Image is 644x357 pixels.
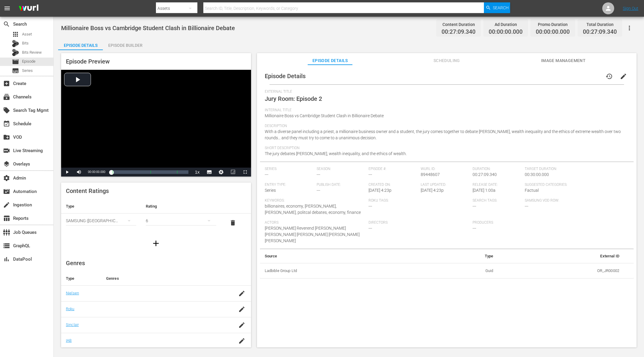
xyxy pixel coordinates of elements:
span: Live Streaming [3,147,10,154]
button: Mute [73,168,85,177]
span: [DATE] 4:23p [421,188,444,193]
table: simple table [61,199,251,232]
div: Video Player [61,70,251,177]
span: Ingestion [3,201,10,208]
button: Episode Details [58,38,103,50]
span: --- [369,204,372,208]
img: ans4CAIJ8jUAAAAAAAAAAAAAAAAAAAAAAAAgQb4GAAAAAAAAAAAAAAAAAAAAAAAAJMjXAAAAAAAAAAAAAAAAAAAAAAAAgAT5G... [14,1,43,16]
span: 00:00:00.000 [489,29,523,35]
span: Actors [265,220,366,225]
span: --- [369,226,372,231]
div: Episode Details [58,38,103,52]
div: Episode Builder [103,38,148,52]
span: Genres [66,259,85,267]
span: Scheduling [424,57,469,64]
div: Total Duration [583,20,617,29]
span: Wurl ID: [421,167,470,171]
td: Guid [426,263,498,279]
span: Release Date: [473,183,521,187]
span: Short Description [265,146,626,151]
span: 00:27:09.340 [442,29,476,35]
div: Bits [12,40,19,47]
th: Type [61,271,101,286]
th: External ID [498,249,624,263]
span: Entry Type: [265,183,314,187]
th: Source [260,249,426,263]
span: Asset [12,31,19,38]
span: Schedule [3,120,10,127]
span: Search [493,2,509,13]
span: [DATE] 4:23p [369,188,391,193]
span: Keywords: [265,198,366,203]
button: Jump To Time [215,168,227,177]
span: Episode [12,58,19,65]
span: Season: [317,167,366,171]
span: Episode #: [369,167,417,171]
th: Ladbible Group Ltd [260,263,426,279]
span: --- [369,172,372,177]
span: Last Updated: [421,183,470,187]
span: Series: [265,167,314,171]
span: Created On: [369,183,417,187]
button: Playback Rate [191,168,203,177]
span: 00:00:00.000 [88,170,105,174]
span: Overlays [3,160,10,168]
span: billionaires, economy, [PERSON_NAME], [PERSON_NAME], politcal debates, economy, finance [265,204,361,215]
span: Job Queues [3,229,10,236]
span: --- [317,188,320,193]
span: Series [22,68,33,74]
span: history [606,73,613,80]
div: 6 [146,212,216,229]
span: With a diverse panel including a priest, a millionaire business owner and a student, the jury com... [265,129,621,140]
span: Samsung VOD Row: [525,198,574,203]
span: Search Tag Mgmt [3,107,10,114]
span: [PERSON_NAME] Reverend [PERSON_NAME] [PERSON_NAME] [PERSON_NAME] [PERSON_NAME] [PERSON_NAME] [265,226,360,243]
button: Search [484,2,510,13]
span: Bits Review [22,50,42,55]
span: Episode Preview [66,58,110,65]
span: --- [317,172,320,177]
span: Millionaire Boss vs Cambridge Student Clash in Billionaire Debate [265,113,384,118]
span: Series [12,67,19,74]
div: Ad Duration [489,20,523,29]
div: Content Duration [442,20,476,29]
span: 00:27:09.340 [583,29,617,35]
span: Reports [3,215,10,222]
span: Episode Details [265,72,306,80]
span: [DATE] 1:00a [473,188,496,193]
span: Image Management [541,57,586,64]
span: 00:30:00.000 [525,172,549,177]
button: Episode Builder [103,38,148,50]
span: Asset [22,31,32,37]
button: Picture-in-Picture [227,168,239,177]
span: Search Tags: [473,198,521,203]
a: Nielsen [66,291,79,295]
table: simple table [260,249,634,279]
span: Jury Room: Episode 2 [265,95,322,102]
span: Bits [22,40,29,46]
td: OR_JR00002 [498,263,624,279]
span: Target Duration: [525,167,626,171]
span: GraphQL [3,242,10,249]
span: Channels [3,93,10,101]
span: The jury debates [PERSON_NAME], wealth inequality, and the ethics of wealth. [265,151,407,156]
span: Automation [3,188,10,195]
th: Rating [141,199,221,214]
span: --- [265,172,268,177]
span: --- [473,204,476,208]
a: IAB [66,338,72,343]
button: edit [616,69,631,84]
button: Subtitles [203,168,215,177]
div: SAMSUNG ([GEOGRAPHIC_DATA] (Republic of)) [66,212,136,229]
span: Admin [3,174,10,182]
span: 89448607 [421,172,440,177]
span: --- [473,226,476,231]
span: Search [3,21,10,28]
span: External Title [265,89,626,94]
span: menu [4,5,11,12]
span: Duration: [473,167,521,171]
span: Create [3,80,10,87]
button: Play [61,168,73,177]
span: Internal Title [265,108,626,113]
span: 00:00:00.000 [536,29,570,35]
